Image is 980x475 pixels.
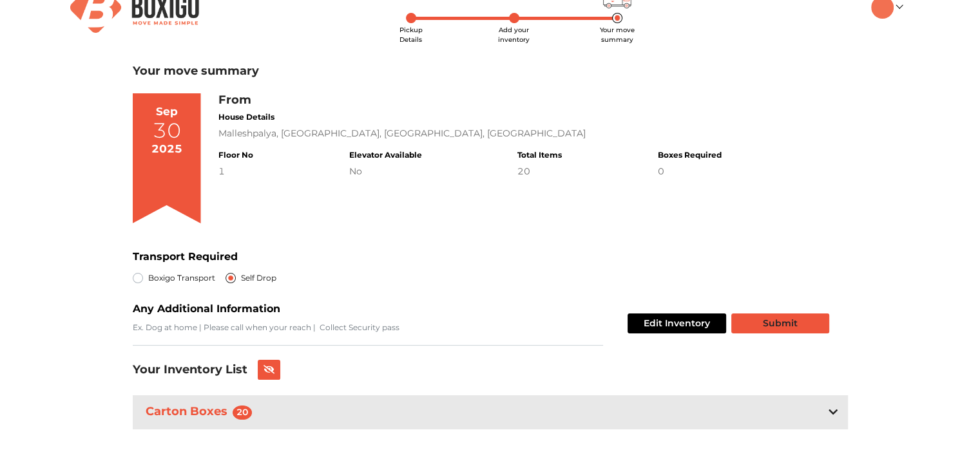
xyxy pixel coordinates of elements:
[153,120,181,141] div: 30
[143,402,260,422] h3: Carton Boxes
[731,313,829,333] button: Submit
[218,165,253,178] div: 1
[156,104,178,120] div: Sep
[517,165,562,178] div: 20
[517,151,562,160] h4: Total Items
[600,26,635,44] span: Your move summary
[658,165,722,178] div: 0
[233,405,253,420] span: 20
[148,270,215,286] label: Boxigo Transport
[133,303,280,315] b: Any Additional Information
[133,250,238,263] b: Transport Required
[218,93,722,107] h3: From
[628,313,726,333] button: Edit Inventory
[133,363,247,377] h3: Your Inventory List
[133,64,848,79] h3: Your move summary
[349,151,422,160] h4: Elevator Available
[218,113,722,122] h4: House Details
[218,151,253,160] h4: Floor No
[218,127,722,140] div: Malleshpalya, [GEOGRAPHIC_DATA], [GEOGRAPHIC_DATA], [GEOGRAPHIC_DATA]
[658,151,722,160] h4: Boxes Required
[241,270,276,286] label: Self Drop
[151,141,182,158] div: 2025
[498,26,530,44] span: Add your inventory
[349,165,422,178] div: No
[399,26,423,44] span: Pickup Details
